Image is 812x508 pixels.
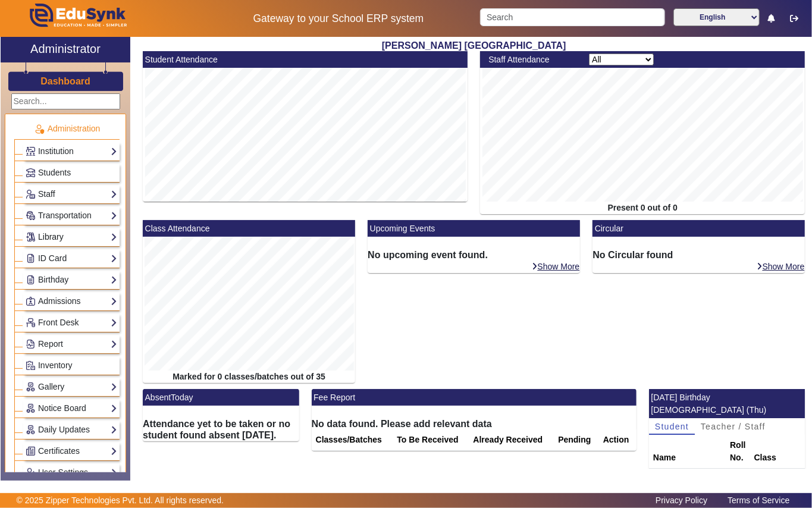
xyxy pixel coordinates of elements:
mat-card-header: Class Attendance [143,220,355,237]
th: Classes/Batches [312,429,393,451]
th: To Be Received [393,429,469,451]
div: Staff Attendance [482,54,583,66]
a: Show More [757,261,805,272]
span: Inventory [38,360,73,370]
div: Marked for 0 classes/batches out of 35 [143,371,355,383]
span: Teacher / Staff [701,422,766,431]
th: Already Received [469,429,554,451]
div: Present 0 out of 0 [480,202,805,214]
img: Administration.png [34,124,45,134]
mat-card-header: [DATE] Birthday [DEMOGRAPHIC_DATA] (Thu) [649,389,805,418]
th: Roll No. [726,435,750,469]
h6: No upcoming event found. [368,249,580,261]
h6: Attendance yet to be taken or no student found absent [DATE]. [143,418,299,441]
a: Dashboard [40,75,91,87]
span: Student [655,422,689,431]
h2: Administrator [30,42,101,56]
a: Privacy Policy [650,493,713,508]
img: Students.png [26,168,35,177]
a: Administrator [1,37,130,62]
h3: Dashboard [40,76,90,87]
a: Show More [532,261,581,272]
th: Pending [554,429,599,451]
h5: Gateway to your School ERP system [209,12,467,25]
th: Name [649,435,726,469]
h6: No data found. Please add relevant data [312,418,637,429]
input: Search [480,8,665,26]
span: Students [38,168,71,177]
h6: No Circular found [592,249,805,261]
th: Action [599,429,637,451]
p: © 2025 Zipper Technologies Pvt. Ltd. All rights reserved. [17,494,224,507]
h2: [PERSON_NAME] [GEOGRAPHIC_DATA] [137,40,811,51]
a: Terms of Service [722,493,795,508]
p: Administration [14,123,120,135]
mat-card-header: Upcoming Events [368,220,580,237]
input: Search... [11,93,120,109]
a: Inventory [26,359,117,372]
mat-card-header: Student Attendance [143,51,468,68]
mat-card-header: Circular [592,220,805,237]
mat-card-header: AbsentToday [143,389,299,406]
a: Students [26,166,117,180]
td: LAVISH [PERSON_NAME] [649,469,726,503]
mat-card-header: Fee Report [312,389,637,406]
td: 24 [726,469,750,503]
img: Inventory.png [26,361,35,370]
